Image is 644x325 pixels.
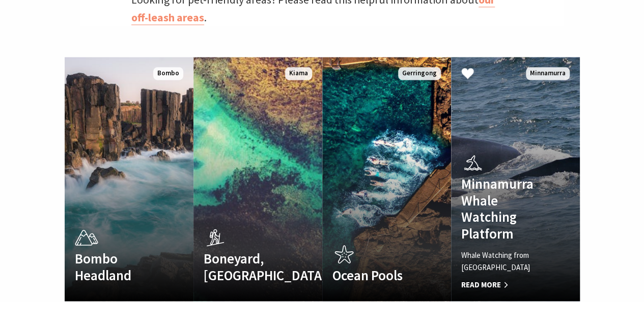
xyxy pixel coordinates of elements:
span: Read More [461,279,550,291]
p: Whale Watching from [GEOGRAPHIC_DATA] [461,249,550,274]
button: Click to Favourite Minnamurra Whale Watching Platform [451,57,484,92]
h4: Minnamurra Whale Watching Platform [461,175,550,242]
a: Ocean Pools Gerringong [322,57,451,301]
span: Kiama [285,67,312,80]
h4: Boneyard, [GEOGRAPHIC_DATA] [204,250,293,283]
a: Bombo Headland Bombo [65,57,193,301]
a: Boneyard, [GEOGRAPHIC_DATA] Kiama [193,57,322,301]
a: Minnamurra Whale Watching Platform Whale Watching from [GEOGRAPHIC_DATA] Read More Minnamurra [451,57,580,301]
span: Minnamurra [526,67,570,80]
h4: Bombo Headland [75,250,164,283]
span: Bombo [153,67,183,80]
span: Gerringong [398,67,441,80]
h4: Ocean Pools [332,267,422,283]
